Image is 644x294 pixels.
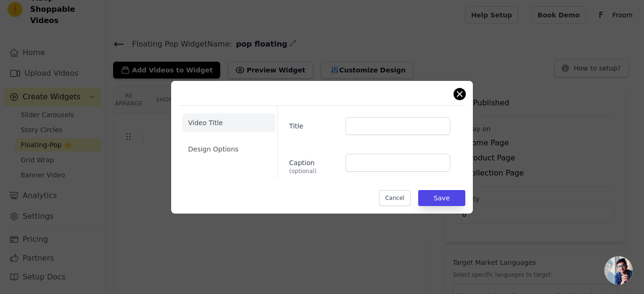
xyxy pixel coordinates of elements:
label: Caption [289,154,338,175]
li: Design Options [182,140,275,159]
button: Cancel [379,190,411,206]
li: Video Title [182,113,275,132]
span: (optional) [289,167,338,175]
button: Save [418,190,465,206]
button: Close modal [454,88,465,100]
label: Title [289,118,338,131]
div: Open chat [604,256,633,285]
